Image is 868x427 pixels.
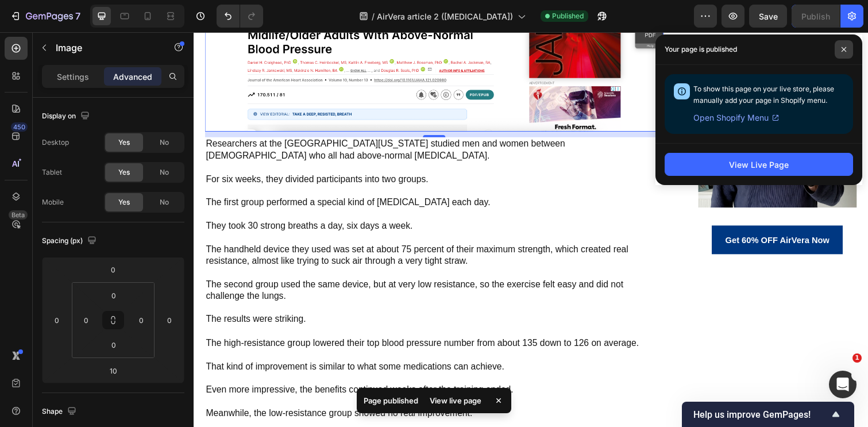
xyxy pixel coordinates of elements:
div: 450 [11,122,28,132]
span: Yes [118,197,130,207]
img: gempages_581611669520646883-5cf5bfe3-c71a-4721-83fb-6b98dd4096fd.png [516,17,678,180]
span: Yes [118,137,130,148]
div: Display on [42,109,92,124]
input: 0 [102,261,125,278]
button: 7 [5,5,86,28]
div: Publish [801,10,830,22]
p: Settings [57,71,89,83]
div: Beta [9,210,28,220]
p: Page published [364,395,418,406]
span: AirVera article 2 ([MEDICAL_DATA]) [377,10,513,22]
span: Help us improve GemPages! [693,409,829,420]
iframe: Intercom live chat [829,371,857,398]
p: Image [56,41,153,55]
p: The high-resistance group lowered their top blood pressure number from about 135 down to 126 on a... [13,312,479,324]
div: Undo/Redo [217,5,263,28]
span: Open Shopify Menu [693,111,769,125]
input: 0px [78,311,95,329]
input: 10 [102,362,125,379]
input: 0 [161,311,178,329]
p: Even more impressive, the benefits continued weeks after the training ended. [13,360,479,372]
span: No [160,137,169,148]
input: 0px [102,287,125,304]
p: The second group used the same device, but at very low resistance, so the exercise felt easy and ... [13,252,479,276]
p: 7 [75,9,80,23]
div: Shape [42,404,79,420]
input: 0px [133,311,150,329]
span: / [372,10,375,22]
p: Meanwhile, the low-resistance group showed no real improvement. [13,384,479,396]
button: Publish [792,5,840,28]
div: Tablet [42,167,62,178]
p: For six weeks, they divided participants into two groups. [13,145,479,157]
span: No [160,167,169,178]
button: View Live Page [665,153,853,176]
input: 0 [48,311,65,329]
button: Save [749,5,787,28]
div: View Live Page [729,159,789,171]
button: Show survey - Help us improve GemPages! [693,407,843,421]
p: The handheld device they used was set at about 75 percent of their maximum strength, which create... [13,217,479,241]
p: They took 30 strong breaths a day, six days a week. [13,193,479,205]
span: Published [552,11,584,21]
p: Get 60% OFF AirVera Now [543,205,650,221]
span: No [160,197,169,207]
input: 0px [102,336,125,353]
span: Yes [118,167,130,178]
span: 1 [852,353,862,363]
span: To show this page on your live store, please manually add your page in Shopify menu. [693,84,834,105]
div: Spacing (px) [42,233,99,249]
p: Your page is published [665,44,737,55]
a: Get 60% OFF AirVera Now [530,198,663,228]
span: Save [759,11,778,21]
div: Mobile [42,197,64,207]
iframe: Design area [194,32,868,427]
p: Researchers at the [GEOGRAPHIC_DATA][US_STATE] studied men and women between [DEMOGRAPHIC_DATA] w... [13,109,479,133]
div: View live page [423,393,488,409]
p: The results were striking. [13,288,479,300]
p: Advanced [113,71,152,83]
p: That kind of improvement is similar to what some medications can achieve. [13,336,479,348]
div: Desktop [42,137,69,148]
p: The first group performed a special kind of [MEDICAL_DATA] each day. [13,168,479,180]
